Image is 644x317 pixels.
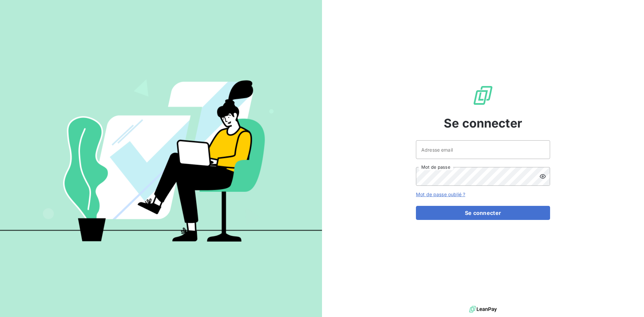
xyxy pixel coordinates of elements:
[416,191,465,197] a: Mot de passe oublié ?
[416,206,550,220] button: Se connecter
[472,85,494,106] img: Logo LeanPay
[469,304,497,314] img: logo
[444,114,522,132] span: Se connecter
[416,140,550,159] input: placeholder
